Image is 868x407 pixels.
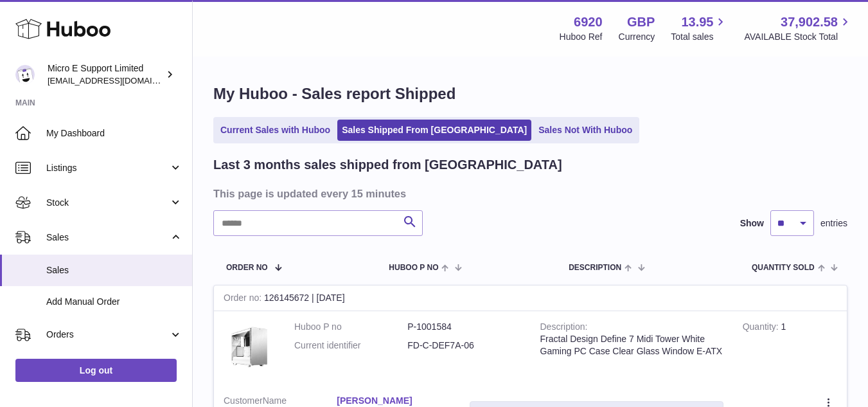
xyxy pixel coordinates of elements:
dt: Huboo P no [294,321,407,333]
span: Huboo P no [389,264,438,272]
strong: Quantity [743,321,781,335]
span: [EMAIL_ADDRESS][DOMAIN_NAME] [48,75,189,86]
dd: FD-C-DEF7A-06 [407,339,520,352]
img: $_57.JPG [224,321,275,372]
a: Log out [15,359,177,382]
a: Sales Shipped From [GEOGRAPHIC_DATA] [337,120,531,141]
a: Current Sales with Huboo [216,120,335,141]
span: entries [820,217,847,230]
div: Currency [619,31,655,43]
span: Total sales [671,31,728,43]
div: Micro E Support Limited [48,62,163,87]
h2: Last 3 months sales shipped from [GEOGRAPHIC_DATA] [213,156,562,174]
span: Customer [224,395,263,406]
img: contact@micropcsupport.com [15,65,35,84]
span: My Dashboard [46,127,182,140]
dt: Current identifier [294,339,407,352]
span: Stock [46,197,169,209]
span: Order No [226,264,268,272]
span: Sales [46,231,169,244]
span: Listings [46,162,169,174]
span: AVAILABLE Stock Total [744,31,853,43]
span: Quantity Sold [752,264,815,272]
strong: 6920 [574,14,603,31]
span: Sales [46,264,182,276]
div: Huboo Ref [560,31,603,43]
strong: GBP [627,14,655,31]
div: Fractal Design Define 7 Midi Tower White Gaming PC Case Clear Glass Window E-ATX [540,333,723,357]
span: 37,902.58 [781,14,838,31]
a: Sales Not With Huboo [534,120,637,141]
strong: Description [540,321,588,335]
a: [PERSON_NAME] [337,395,450,407]
span: 13.95 [681,14,713,31]
span: Orders [46,329,169,341]
a: 37,902.58 AVAILABLE Stock Total [744,14,853,43]
strong: Order no [224,293,264,306]
span: Add Manual Order [46,296,182,308]
label: Show [740,217,764,230]
span: Description [569,264,621,272]
div: 126145672 | [DATE] [214,285,847,311]
dd: P-1001584 [407,321,520,333]
td: 1 [733,311,847,385]
h3: This page is updated every 15 minutes [213,186,844,201]
h1: My Huboo - Sales report Shipped [213,84,847,104]
a: 13.95 Total sales [671,14,728,43]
